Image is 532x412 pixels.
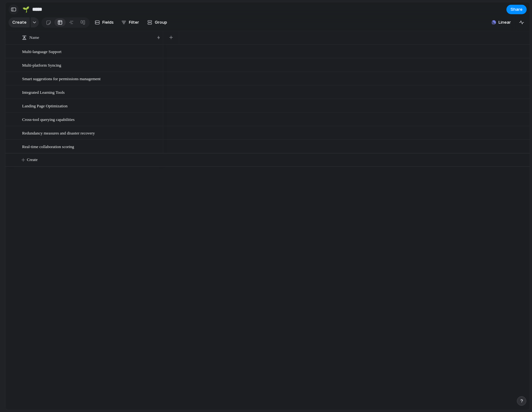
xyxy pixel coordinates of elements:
button: 🌱 [21,4,31,15]
div: 🌱 [22,5,29,14]
span: Cross-tool querying capabilities [22,116,75,123]
span: Fields [102,19,114,26]
span: Filter [129,19,139,26]
span: Share [511,6,523,13]
span: Smart suggestions for permissions management [22,75,100,82]
button: Create [9,17,30,27]
span: Group [155,19,167,26]
span: Name [29,34,39,41]
span: Multi-language Support [22,48,62,55]
span: Landing Page Optimization [22,102,68,109]
span: Create [27,157,38,163]
span: Real-time collaboration scoring [22,143,74,150]
button: Linear [489,18,513,27]
button: Filter [119,17,142,27]
span: Redundancy measures and disaster recovery [22,129,95,136]
span: Integrated Learning Tools [22,88,65,96]
button: Fields [92,17,116,27]
button: Share [506,5,527,14]
span: Linear [499,19,511,26]
span: Create [12,19,27,26]
span: Multi-platform Syncing [22,61,61,69]
button: Group [144,17,170,27]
